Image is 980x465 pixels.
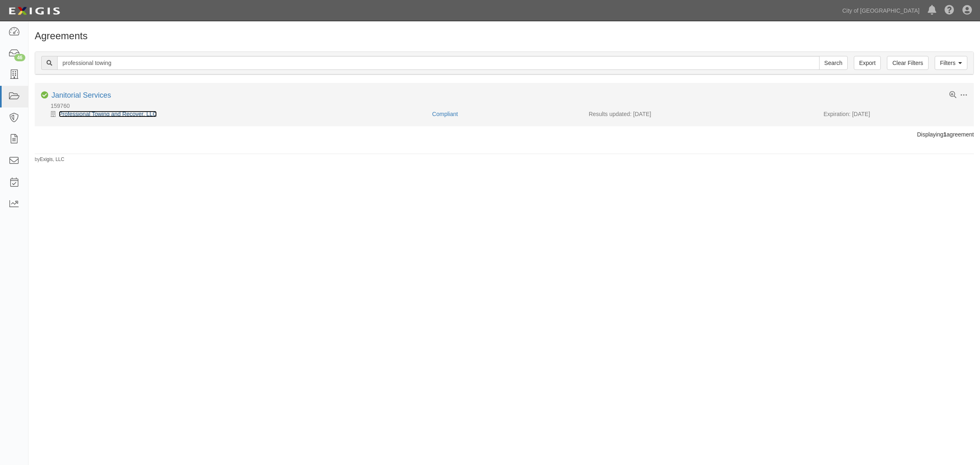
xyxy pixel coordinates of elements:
[6,4,62,18] img: logo-5460c22ac91f19d4615b14bd174203de0afe785f0fc80cf4dbbc73dc1793850b.png
[819,56,848,70] input: Search
[35,156,65,163] small: by
[14,54,25,61] div: 46
[943,131,947,138] b: 1
[944,6,954,16] i: Help Center - Complianz
[41,92,48,99] i: Compliant
[838,2,924,19] a: City of [GEOGRAPHIC_DATA]
[57,56,820,70] input: Search
[854,56,881,70] a: Export
[41,102,974,110] div: 159760
[41,110,426,118] div: Professional Towing and Recover, LLC
[40,156,65,162] a: Exigis, LLC
[887,56,928,70] a: Clear Filters
[824,110,968,118] div: Expiration: [DATE]
[949,92,956,99] a: View results summary
[35,31,974,41] h1: Agreements
[432,111,458,117] a: Compliant
[935,56,967,70] a: Filters
[589,110,811,118] div: Results updated: [DATE]
[51,91,111,100] div: Janitorial Services
[29,130,980,139] div: Displaying agreement
[51,91,111,99] a: Janitorial Services
[59,111,157,117] a: Professional Towing and Recover, LLC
